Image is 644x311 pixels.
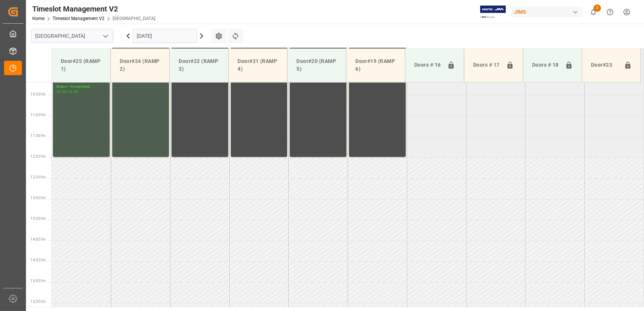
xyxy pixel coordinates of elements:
span: 11:00 Hr [30,113,46,117]
button: open menu [100,30,111,42]
div: Doors # 18 [529,58,562,72]
input: Type to search/select [31,29,113,43]
img: Exertis%20JAM%20-%20Email%20Logo.jpg_1722504956.jpg [480,6,506,19]
span: 13:00 Hr [30,196,46,200]
div: Door#19 (RAMP 6) [352,54,399,76]
button: Help Center [602,4,618,20]
span: 10:30 Hr [30,92,46,96]
div: Door#25 (RAMP 1) [58,54,104,76]
div: Door#22 (RAMP 3) [176,54,222,76]
a: Timeslot Management V2 [53,16,104,21]
a: Home [32,16,44,21]
div: Door#21 (RAMP 4) [235,54,281,76]
div: Door#20 (RAMP 5) [293,54,340,76]
div: Door#23 [588,58,621,72]
div: Status - Completed [56,84,107,90]
div: Doors # 17 [470,58,503,72]
input: DD.MM.YYYY [133,29,197,43]
div: - [67,90,68,93]
span: 15:00 Hr [30,279,46,283]
span: 2 [594,4,601,12]
span: 12:30 Hr [30,175,46,179]
span: 13:30 Hr [30,217,46,221]
button: JIMS [511,5,585,19]
span: 12:00 Hr [30,154,46,158]
button: show 2 new notifications [585,4,602,20]
span: 14:00 Hr [30,237,46,241]
div: 12:00 [68,90,79,93]
span: 15:30 Hr [30,300,46,304]
div: JIMS [511,7,582,17]
div: Timeslot Management V2 [32,3,155,14]
div: Doors # 16 [411,58,444,72]
div: 10:00 [56,90,67,93]
div: Door#24 (RAMP 2) [117,54,163,76]
span: 11:30 Hr [30,134,46,138]
span: 14:30 Hr [30,258,46,262]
